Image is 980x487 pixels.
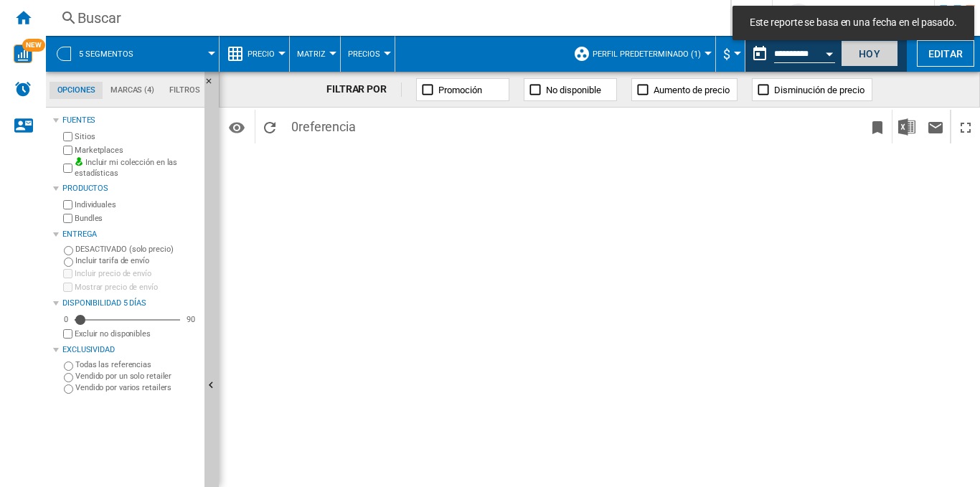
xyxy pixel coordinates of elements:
[326,82,402,97] div: FILTRAR POR
[745,16,961,30] span: Este reporte se basa en una fecha en el pasado.
[103,82,161,99] md-tab-item: Marcas (4)
[255,110,284,143] button: Recargar
[75,255,199,266] label: Incluir tarifa de envío
[75,213,199,224] label: Bundles
[62,115,199,126] div: Fuentes
[50,82,103,99] md-tab-item: Opciones
[62,298,199,309] div: Disponibilidad 5 Días
[183,314,199,325] div: 90
[63,214,72,223] input: Bundles
[64,361,73,371] input: Todas las referencias
[53,36,212,72] div: 5 segmentos
[892,110,921,143] button: Descargar en Excel
[64,257,73,267] input: Incluir tarifa de envío
[62,183,199,194] div: Productos
[248,49,275,59] span: Precio
[75,282,199,293] label: Mostrar precio de envío
[863,110,892,143] button: Marcar este reporte
[75,371,199,382] label: Vendido por un solo retailer
[716,36,745,72] md-menu: Currency
[816,39,842,65] button: Open calendar
[593,49,701,59] span: Perfil predeterminado (1)
[63,283,72,292] input: Mostrar precio de envío
[348,49,380,59] span: Precios
[573,36,708,72] div: Perfil predeterminado (1)
[745,36,838,72] div: Este reporte se basa en una fecha en el pasado.
[227,36,282,72] div: Precio
[75,382,199,393] label: Vendido por varios retailers
[631,78,738,101] button: Aumento de precio
[60,314,72,325] div: 0
[62,344,199,356] div: Exclusividad
[774,85,864,95] span: Disminución de precio
[63,132,72,141] input: Sitios
[22,39,45,52] span: NEW
[63,269,72,278] input: Incluir precio de envío
[79,49,133,59] span: 5 segmentos
[75,131,199,142] label: Sitios
[75,313,180,327] md-slider: Disponibilidad
[75,199,199,210] label: Individuales
[416,78,509,101] button: Promoción
[75,268,199,279] label: Incluir precio de envío
[898,118,915,136] img: excel-24x24.png
[438,85,482,95] span: Promoción
[75,244,199,255] label: DESACTIVADO (solo precio)
[162,82,207,99] md-tab-item: Filtros
[248,36,282,72] button: Precio
[63,159,72,177] input: Incluir mi colección en las estadísticas
[593,36,708,72] button: Perfil predeterminado (1)
[917,40,974,67] button: Editar
[75,359,199,370] label: Todas las referencias
[64,246,73,255] input: DESACTIVADO (solo precio)
[75,145,199,156] label: Marketplaces
[63,200,72,209] input: Individuales
[75,157,83,166] img: mysite-bg-18x18.png
[222,114,251,140] button: Opciones
[745,39,774,68] button: md-calendar
[921,110,950,143] button: Enviar este reporte por correo electrónico
[841,40,898,67] button: Hoy
[77,8,693,28] div: Buscar
[951,110,980,143] button: Maximizar
[14,44,32,63] img: wise-card.svg
[723,47,730,62] span: $
[284,110,363,140] span: 0
[524,78,617,101] button: No disponible
[62,229,199,240] div: Entrega
[298,119,356,134] span: referencia
[723,36,738,72] button: $
[75,157,199,179] label: Incluir mi colección en las estadísticas
[654,85,730,95] span: Aumento de precio
[64,373,73,382] input: Vendido por un solo retailer
[14,80,32,98] img: alerts-logo.svg
[79,36,148,72] button: 5 segmentos
[348,36,387,72] button: Precios
[752,78,872,101] button: Disminución de precio
[546,85,601,95] span: No disponible
[204,72,222,98] button: Ocultar
[75,328,199,339] label: Excluir no disponibles
[297,36,333,72] button: Matriz
[297,49,326,59] span: Matriz
[64,384,73,394] input: Vendido por varios retailers
[63,329,72,339] input: Mostrar precio de envío
[63,146,72,155] input: Marketplaces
